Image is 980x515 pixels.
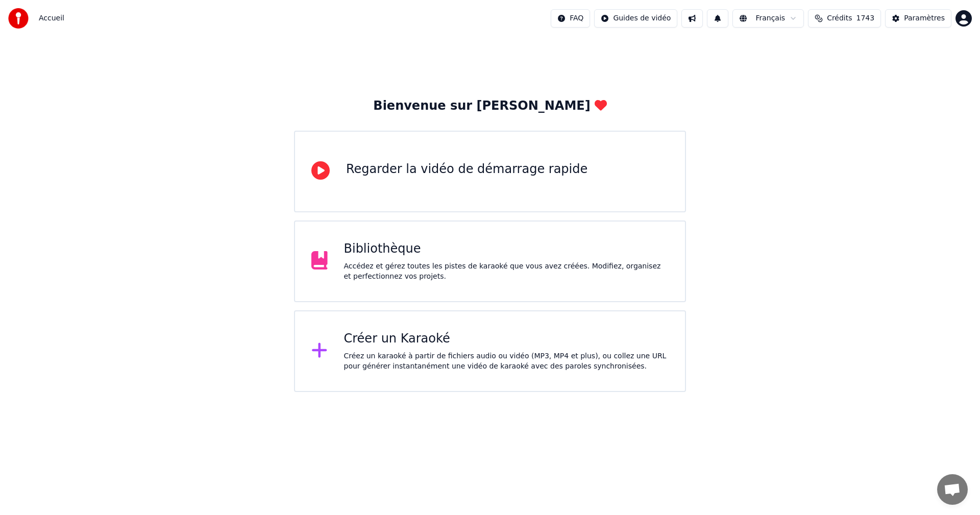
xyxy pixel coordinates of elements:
[594,9,677,28] button: Guides de vidéo
[937,474,968,505] a: Ouvrir le chat
[344,351,669,372] div: Créez un karaoké à partir de fichiers audio ou vidéo (MP3, MP4 et plus), ou collez une URL pour g...
[373,98,606,114] div: Bienvenue sur [PERSON_NAME]
[885,9,951,28] button: Paramètres
[344,331,669,347] div: Créer un Karaoké
[856,13,875,23] span: 1743
[344,241,669,257] div: Bibliothèque
[904,13,945,23] div: Paramètres
[346,161,587,178] div: Regarder la vidéo de démarrage rapide
[344,261,669,282] div: Accédez et gérez toutes les pistes de karaoké que vous avez créées. Modifiez, organisez et perfec...
[39,13,64,23] nav: breadcrumb
[808,9,881,28] button: Crédits1743
[827,13,852,23] span: Crédits
[8,8,29,29] img: youka
[39,13,64,23] span: Accueil
[551,9,590,28] button: FAQ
